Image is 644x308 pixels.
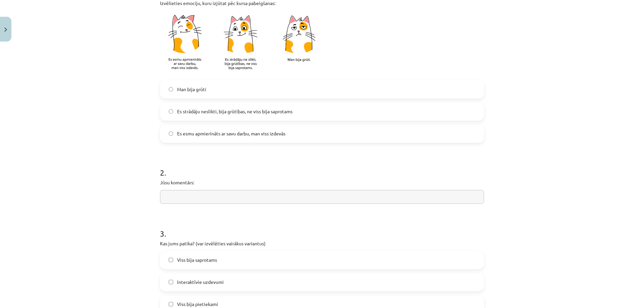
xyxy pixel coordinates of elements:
input: Viss bija saprotams [169,258,173,262]
span: Es esmu apmierināts ar savu darbu, man viss izdevās [177,130,285,137]
input: Es esmu apmierināts ar savu darbu, man viss izdevās [169,131,173,136]
input: Interaktīvie uzdevumi [169,280,173,284]
p: Jūsu komentārs: [160,179,484,186]
span: Viss bija saprotams [177,256,217,263]
span: Viss bija pietiekami [177,301,218,308]
span: Interaktīvie uzdevumi [177,279,224,286]
h1: 2 . [160,156,484,177]
img: icon-close-lesson-0947bae3869378f0d4975bcd49f059093ad1ed9edebbc8119c70593378902aed.svg [4,27,7,32]
input: Es strādāju neslikti, bija grūtības, ne viss bija saprotams [169,109,173,114]
input: Viss bija pietiekami [169,302,173,306]
span: Es strādāju neslikti, bija grūtības, ne viss bija saprotams [177,108,292,115]
span: Man bija grūti [177,86,206,93]
p: Kas jums patika? (var izvēlēties vairākus variantus) [160,240,484,247]
input: Man bija grūti [169,87,173,91]
h1: 3 . [160,217,484,238]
